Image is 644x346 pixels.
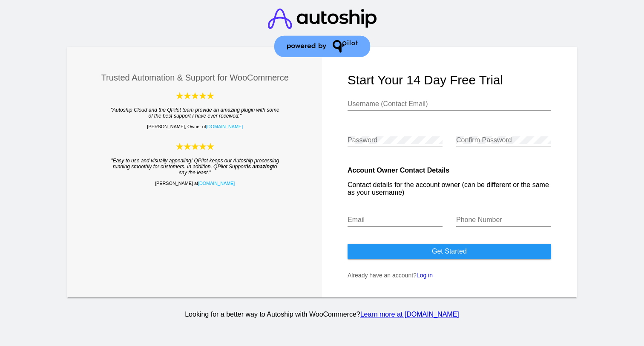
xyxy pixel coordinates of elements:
input: Username (Contact Email) [348,100,551,108]
blockquote: "Easy to use and visually appealing! QPilot keeps our Autoship processing running smoothly for cu... [110,158,280,176]
button: Get started [348,244,551,259]
input: Email [348,216,443,224]
p: Looking for a better way to Autoship with WooCommerce? [66,311,578,318]
input: Phone Number [456,216,551,224]
strong: Account Owner Contact Details [348,167,449,174]
blockquote: "Autoship Cloud and the QPilot team provide an amazing plugin with some of the best support I hav... [110,107,280,119]
h3: Trusted Automation & Support for WooCommerce [93,73,297,83]
img: Autoship Cloud powered by QPilot [176,91,214,100]
p: [PERSON_NAME], Owner of [93,124,297,129]
a: [DOMAIN_NAME] [198,181,235,186]
p: Already have an account? [348,272,551,279]
a: [DOMAIN_NAME] [206,124,243,129]
p: Contact details for the account owner (can be different or the same as your username) [348,181,551,196]
a: Learn more at [DOMAIN_NAME] [360,311,459,318]
img: Autoship Cloud powered by QPilot [176,142,214,151]
strong: is amazing [247,164,273,170]
span: Get started [432,248,467,255]
a: Log in [417,272,433,279]
h1: Start your 14 day free trial [348,73,551,87]
p: [PERSON_NAME] at [93,181,297,186]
